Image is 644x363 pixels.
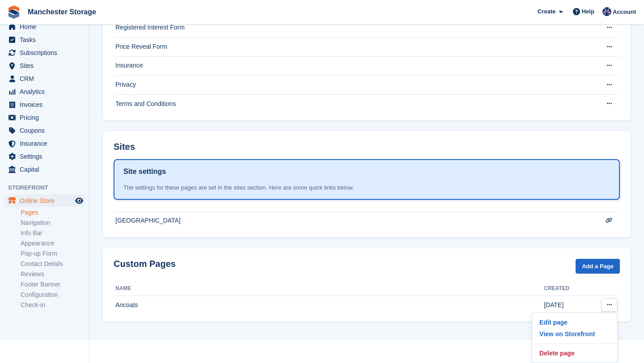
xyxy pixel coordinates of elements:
[4,124,85,137] a: menu
[20,111,73,124] span: Pricing
[576,259,620,274] a: Add a Page
[20,150,73,163] span: Settings
[20,194,73,207] span: Online Store
[544,295,594,314] td: [DATE]
[114,76,594,95] td: Privacy
[123,166,166,177] h1: Site settings
[114,295,544,314] td: Ancoats
[4,137,85,150] a: menu
[21,260,85,268] a: Contact Details
[114,142,135,152] h2: Sites
[4,150,85,163] a: menu
[74,195,85,206] a: Preview store
[21,301,85,309] a: Check-in
[536,317,614,328] a: Edit page
[20,21,73,33] span: Home
[21,280,85,289] a: Footer Banner
[114,211,594,230] td: [GEOGRAPHIC_DATA]
[114,94,594,113] td: Terms and Conditions
[4,59,85,72] a: menu
[7,5,21,19] img: stora-icon-8386f47178a22dfd0bd8f6a31ec36ba5ce8667c1dd55bd0f319d3a0aa187defe.svg
[4,34,85,46] a: menu
[538,7,555,16] span: Create
[582,7,594,16] span: Help
[4,98,85,111] a: menu
[4,163,85,176] a: menu
[20,34,73,46] span: Tasks
[536,347,614,359] a: Delete page
[21,249,85,258] a: Pop-up Form
[4,85,85,98] a: menu
[536,328,614,340] a: View on Storefront
[114,282,544,296] th: Name
[21,270,85,279] a: Reviews
[4,72,85,85] a: menu
[21,291,85,299] a: Configuration
[20,98,73,111] span: Invoices
[4,21,85,33] a: menu
[123,183,610,192] div: The settings for these pages are set in the sites section. Here are some quick links below.
[114,37,594,56] td: Price Reveal Form
[21,208,85,217] a: Pages
[544,282,594,296] th: Created
[114,56,594,76] td: Insurance
[21,239,85,248] a: Appearance
[20,85,73,98] span: Analytics
[24,4,100,19] a: Manchester Storage
[20,59,73,72] span: Sites
[20,137,73,150] span: Insurance
[4,46,85,59] a: menu
[21,219,85,227] a: Navigation
[20,46,73,59] span: Subscriptions
[114,259,176,269] h2: Custom Pages
[114,18,594,38] td: Registered Interest Form
[4,111,85,124] a: menu
[21,229,85,237] a: Info Bar
[20,72,73,85] span: CRM
[8,183,89,192] span: Storefront
[20,124,73,137] span: Coupons
[4,194,85,207] a: menu
[613,8,636,17] span: Account
[20,163,73,176] span: Capital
